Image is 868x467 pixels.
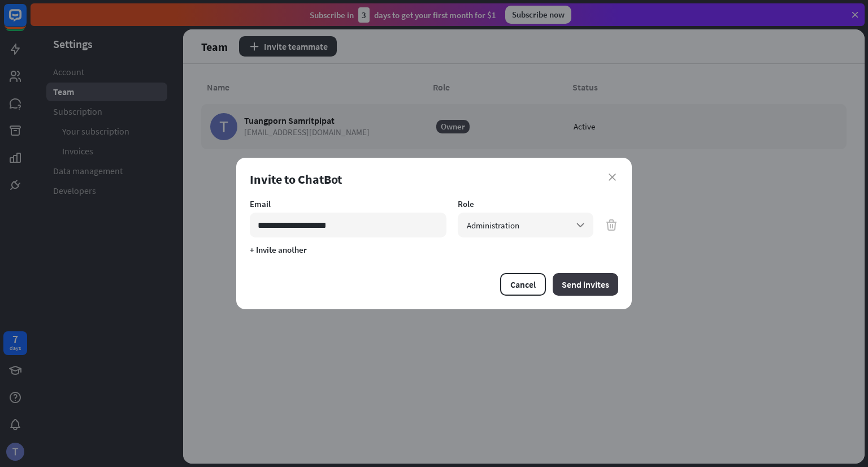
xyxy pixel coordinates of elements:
[553,273,618,296] button: Send invites
[250,244,307,255] button: + Invite another
[500,273,546,296] button: Cancel
[609,174,616,181] i: close
[467,220,519,231] span: Administration
[250,198,446,209] div: Email
[574,219,587,231] i: arrow_down
[250,171,618,187] div: Invite to ChatBot
[9,5,43,38] button: Open LiveChat chat widget
[458,198,593,209] div: Role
